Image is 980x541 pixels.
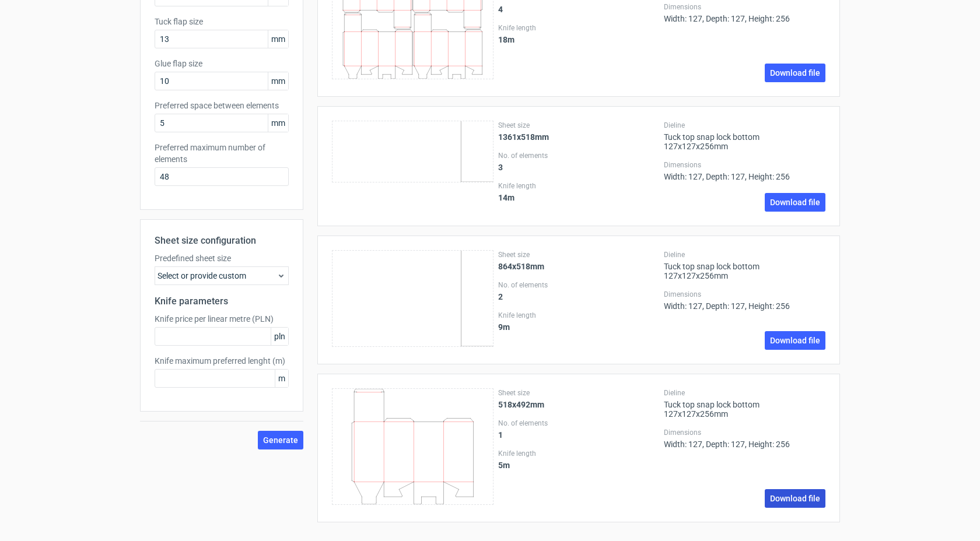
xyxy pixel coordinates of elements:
div: Tuck top snap lock bottom 127x127x256mm [664,121,825,151]
strong: 3 [498,163,503,172]
div: Width: 127, Depth: 127, Height: 256 [664,160,825,181]
label: Predefined sheet size [155,252,289,264]
strong: 518x492mm [498,400,544,409]
label: No. of elements [498,280,660,290]
span: mm [268,30,288,48]
a: Download file [765,193,825,212]
label: No. of elements [498,151,660,160]
div: Tuck top snap lock bottom 127x127x256mm [664,250,825,280]
label: Dimensions [664,290,825,299]
div: Tuck top snap lock bottom 127x127x256mm [664,388,825,419]
div: Width: 127, Depth: 127, Height: 256 [664,290,825,311]
div: Width: 127, Depth: 127, Height: 256 [664,428,825,449]
label: Dieline [664,388,825,398]
label: Preferred space between elements [155,100,289,111]
strong: 1 [498,430,503,440]
label: Knife length [498,449,660,458]
label: No. of elements [498,419,660,428]
div: Select or provide custom [155,266,289,285]
strong: 18 m [498,35,514,44]
span: mm [268,72,288,90]
label: Knife maximum preferred lenght (m) [155,355,289,367]
label: Dimensions [664,2,825,12]
strong: 1361x518mm [498,132,549,142]
label: Preferred maximum number of elements [155,142,289,165]
label: Knife length [498,311,660,320]
a: Download file [765,489,825,508]
label: Knife length [498,181,660,191]
a: Download file [765,331,825,350]
strong: 5 m [498,461,510,470]
span: pln [271,328,288,345]
label: Dieline [664,121,825,130]
h2: Sheet size configuration [155,234,289,248]
button: Generate [258,431,303,449]
strong: 2 [498,292,503,301]
span: m [275,370,288,387]
h2: Knife parameters [155,294,289,308]
label: Sheet size [498,388,660,398]
strong: 864x518mm [498,262,544,271]
label: Knife price per linear metre (PLN) [155,313,289,325]
strong: 9 m [498,322,510,332]
span: mm [268,114,288,132]
label: Tuck flap size [155,16,289,27]
a: Download file [765,64,825,82]
strong: 4 [498,5,503,14]
label: Dimensions [664,160,825,170]
label: Knife length [498,23,660,33]
div: Width: 127, Depth: 127, Height: 256 [664,2,825,23]
strong: 14 m [498,193,514,202]
span: Generate [263,436,298,444]
label: Glue flap size [155,58,289,69]
label: Dieline [664,250,825,259]
label: Sheet size [498,121,660,130]
label: Dimensions [664,428,825,437]
label: Sheet size [498,250,660,259]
